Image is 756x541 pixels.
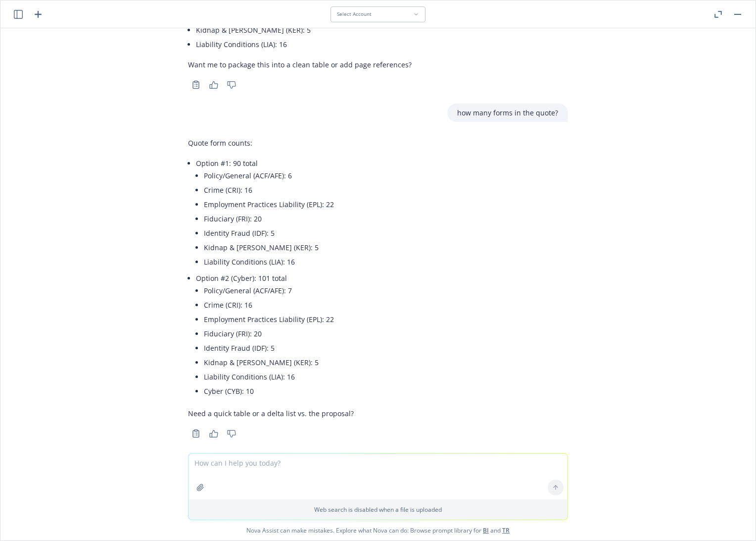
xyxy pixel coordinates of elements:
[483,526,489,535] a: BI
[191,80,200,89] svg: Copy to clipboard
[194,505,562,514] p: Web search is disabled when a file is uploaded
[191,429,200,438] svg: Copy to clipboard
[204,341,354,355] li: Identity Fraud (IDF): 5
[204,312,354,326] li: Employment Practices Liability (EPL): 22
[204,226,354,240] li: Identity Fraud (IDF): 5
[196,23,506,37] li: Kidnap & [PERSON_NAME] (KER): 5
[4,520,752,541] span: Nova Assist can make mistakes. Explore what Nova can do: Browse prompt library for and
[204,197,354,212] li: Employment Practices Liability (EPL): 22
[204,355,354,370] li: Kidnap & [PERSON_NAME] (KER): 5
[188,408,354,419] p: Need a quick table or a delta list vs. the proposal?
[204,183,354,197] li: Crime (CRI): 16
[224,427,239,440] button: Thumbs down
[196,37,506,52] li: Liability Conditions (LIA): 16
[204,298,354,312] li: Crime (CRI): 16
[204,283,354,298] li: Policy/General (ACF/AFE): 7
[188,138,354,148] p: Quote form counts:
[204,384,354,398] li: Cyber (CYB): 10
[331,6,425,22] button: Select Account
[337,11,372,17] span: Select Account
[224,78,239,92] button: Thumbs down
[204,255,354,269] li: Liability Conditions (LIA): 16
[457,108,558,118] p: how many forms in the quote?
[502,526,510,535] a: TR
[204,168,354,183] li: Policy/General (ACF/AFE): 6
[196,273,354,283] p: Option #2 (Cyber): 101 total
[196,158,354,168] p: Option #1: 90 total
[204,240,354,255] li: Kidnap & [PERSON_NAME] (KER): 5
[204,326,354,341] li: Fiduciary (FRI): 20
[204,212,354,226] li: Fiduciary (FRI): 20
[188,59,506,70] p: Want me to package this into a clean table or add page references?
[204,370,354,384] li: Liability Conditions (LIA): 16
